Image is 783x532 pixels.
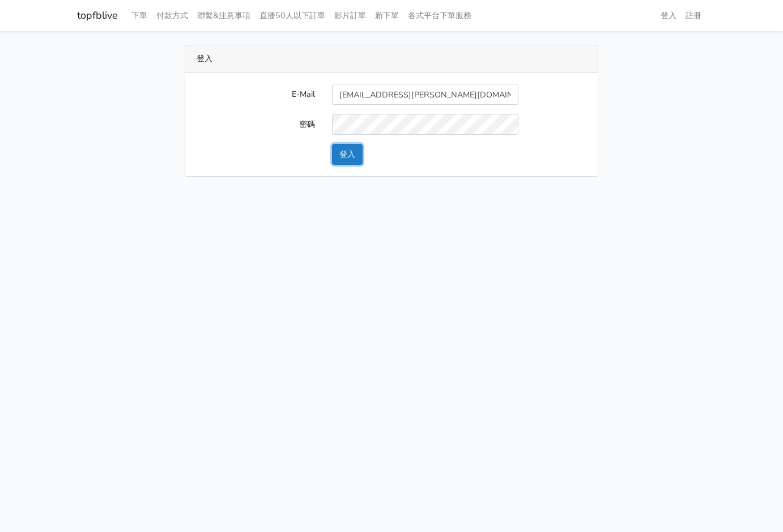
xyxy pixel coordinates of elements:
div: 登入 [185,45,598,73]
label: E-Mail [188,84,324,105]
button: 登入 [332,144,363,165]
a: 影片訂單 [330,5,371,27]
a: 註冊 [681,5,706,27]
a: 登入 [656,5,681,27]
a: 新下單 [371,5,403,27]
a: 付款方式 [152,5,193,27]
a: 下單 [127,5,152,27]
a: topfblive [77,5,118,27]
a: 各式平台下單服務 [403,5,476,27]
a: 直播50人以下訂單 [255,5,330,27]
a: 聯繫&注意事項 [193,5,255,27]
label: 密碼 [188,114,324,135]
